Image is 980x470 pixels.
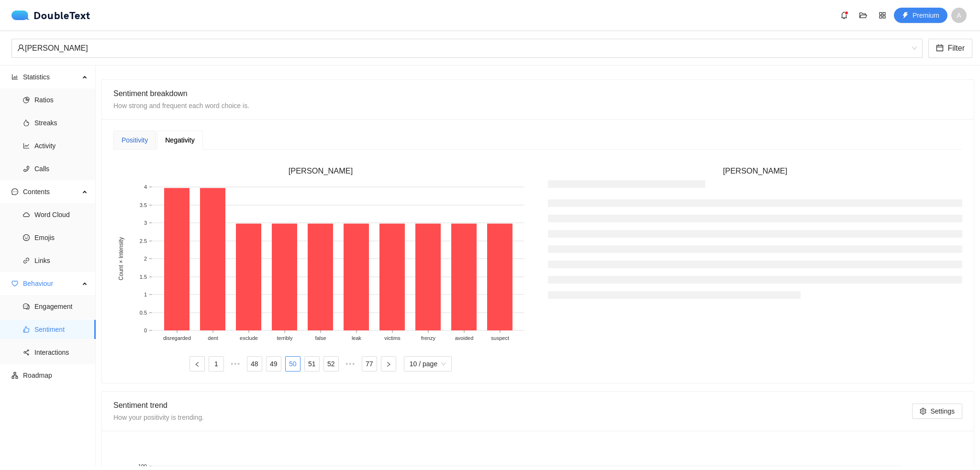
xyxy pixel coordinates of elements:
span: 10 / page [410,357,446,371]
span: appstore [875,11,890,19]
text: victims [384,335,401,341]
li: 51 [304,356,320,372]
span: Links [34,251,88,270]
span: Word Cloud [34,205,88,224]
text: exclude [240,335,258,341]
span: left [194,361,200,367]
text: 100 [138,463,147,469]
li: 77 [362,356,377,372]
text: false [315,335,326,341]
button: bell [836,8,852,23]
a: logoDoubleText [11,11,90,20]
span: bell [837,11,851,19]
li: Next 5 Pages [343,356,358,372]
text: disregarded [163,335,191,341]
text: 2.5 [140,238,147,244]
span: Calls [34,159,88,178]
span: calendar [936,44,944,53]
text: 3 [144,220,147,226]
a: 50 [286,357,300,371]
span: setting [920,408,926,415]
span: Roadmap [23,366,88,385]
span: A [957,8,961,23]
li: 48 [247,356,262,372]
text: 1.5 [140,274,147,280]
span: Interactions [34,343,88,362]
span: Streaks [34,113,88,132]
text: avoided [455,335,474,341]
span: Sentiment trend [113,401,167,409]
span: How your positivity is trending. [113,414,204,421]
text: 1 [144,292,147,297]
div: [PERSON_NAME] [17,39,908,57]
span: link [23,257,30,264]
span: like [23,326,30,333]
span: Negativity [165,137,194,143]
button: calendarFilter [928,39,972,58]
span: fire [23,120,30,126]
span: Sentiment breakdown [113,89,188,98]
span: phone [23,165,30,172]
span: ••• [343,356,358,372]
span: Behaviour [23,274,79,293]
text: frenzy [421,335,435,341]
span: heart [11,280,18,287]
h3: [PERSON_NAME] [548,165,962,177]
span: Settings [930,406,955,416]
button: thunderboltPremium [894,8,947,23]
text: terribly [277,335,293,341]
span: apartment [11,372,18,379]
text: funeral [205,335,221,341]
text: obstacle [275,335,295,341]
span: right [386,361,391,367]
button: appstore [875,8,890,23]
span: How strong and frequent each word choice is. [113,102,249,109]
a: 77 [362,357,377,371]
li: 49 [266,356,281,372]
span: user [17,44,25,52]
text: 2 [144,256,147,262]
span: comment [23,303,30,310]
span: thunderbolt [902,12,909,20]
li: Previous 5 Pages [228,356,243,372]
span: ••• [228,356,243,372]
text: 0 [144,328,147,333]
li: Previous Page [189,356,205,372]
text: 0.5 [140,310,147,316]
span: jess [17,39,917,57]
text: detached [345,335,367,341]
span: Premium [913,10,939,21]
li: Next Page [381,356,396,372]
span: Engagement [34,297,88,316]
div: Page Size [404,356,452,372]
text: 4 [144,184,147,190]
div: DoubleText [11,11,90,20]
text: 3.5 [140,202,147,208]
li: 50 [285,356,301,372]
div: Positivity [122,135,148,145]
a: 1 [209,357,223,371]
span: message [11,188,18,195]
button: folder-open [856,8,871,23]
text: Count × Intensity [118,237,124,280]
span: folder-open [856,11,870,19]
button: right [381,356,396,372]
span: Emojis [34,228,88,247]
span: cloud [23,211,30,218]
span: Filter [947,42,965,54]
text: dent [208,335,218,341]
button: left [189,356,205,372]
span: Contents [23,182,79,201]
text: tortured [419,335,437,341]
span: Statistics [23,67,79,87]
img: logo [11,11,33,20]
span: bar-chart [11,74,18,80]
a: 48 [247,357,262,371]
li: 52 [323,356,339,372]
text: suspect [491,335,509,341]
text: pressured [309,335,333,341]
span: smile [23,234,30,241]
span: Ratios [34,90,88,109]
li: 1 [209,356,224,372]
a: 49 [267,357,281,371]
